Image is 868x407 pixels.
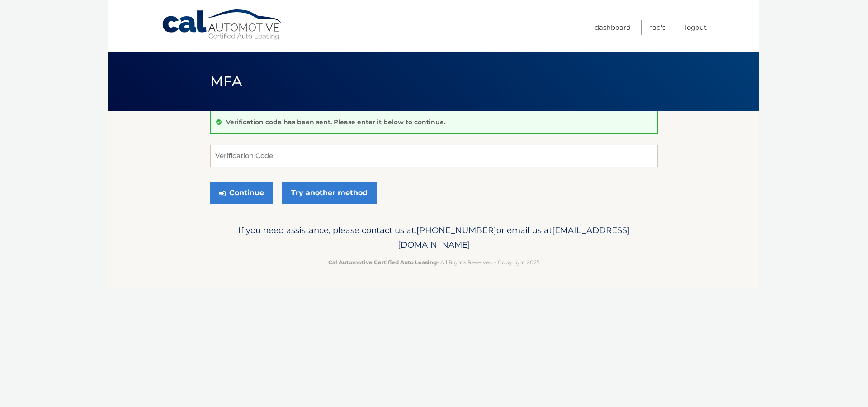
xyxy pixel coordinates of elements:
input: Verification Code [210,145,658,167]
a: Try another method [282,182,377,204]
span: [PHONE_NUMBER] [416,225,496,235]
a: FAQ's [650,20,665,35]
p: Verification code has been sent. Please enter it below to continue. [226,118,445,126]
span: [EMAIL_ADDRESS][DOMAIN_NAME] [398,225,630,250]
p: If you need assistance, please contact us at: or email us at [216,223,652,252]
p: - All Rights Reserved - Copyright 2025 [216,257,652,267]
a: Logout [685,20,707,35]
button: Continue [210,182,273,204]
strong: Cal Automotive Certified Auto Leasing [328,259,437,266]
span: MFA [210,73,242,89]
a: Cal Automotive [161,9,283,41]
a: Dashboard [594,20,631,35]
